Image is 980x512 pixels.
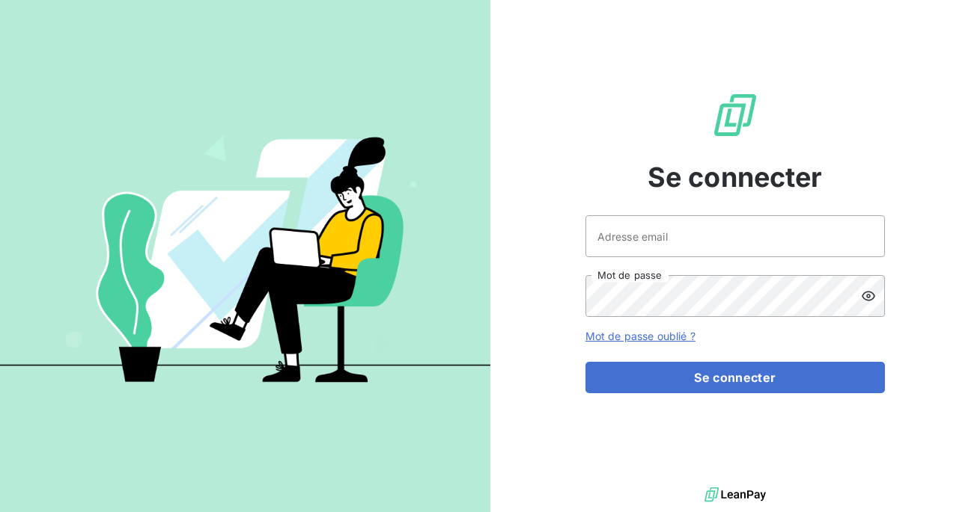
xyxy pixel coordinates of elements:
[648,157,823,197] span: Se connecter
[585,215,885,257] input: placeholder
[711,91,759,139] img: Logo LeanPay
[704,484,766,506] img: logo
[585,362,885,393] button: Se connecter
[585,330,696,342] a: Mot de passe oublié ?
